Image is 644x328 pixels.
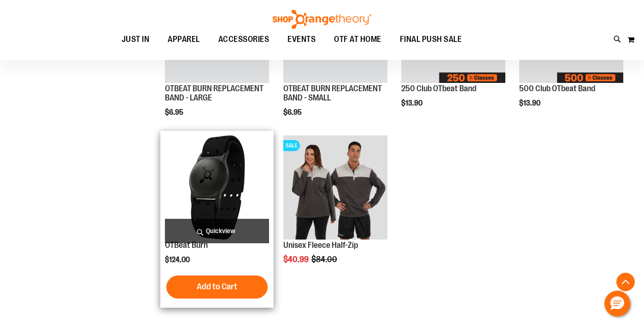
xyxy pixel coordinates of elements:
[401,84,476,93] a: 250 Club OTbeat Band
[158,29,209,50] a: APPAREL
[325,29,391,50] a: OTF AT HOME
[519,84,595,93] a: 500 Club OTbeat Band
[165,219,269,243] a: Quickview
[278,29,325,50] a: EVENTS
[209,29,279,50] a: ACCESSORIES
[160,131,274,308] div: product
[197,281,237,292] span: Add to Cart
[283,240,358,250] a: Unisex Fleece Half-Zip
[401,99,424,107] span: $13.90
[112,29,159,50] a: JUST IN
[616,273,635,291] button: Back To Top
[165,84,263,102] a: OTBEAT BURN REPLACEMENT BAND - LARGE
[283,108,303,117] span: $6.95
[604,291,630,316] button: Hello, have a question? Let’s chat.
[271,10,373,29] img: Shop Orangetheory
[283,135,387,241] a: Product image for Unisex Fleece Half ZipSALE
[287,29,316,50] span: EVENTS
[165,135,269,241] a: Main view of OTBeat Burn 6.0-C
[283,140,300,151] span: SALE
[168,29,200,50] span: APPAREL
[311,255,339,264] span: $84.00
[165,240,208,250] a: OTBeat Burn
[283,84,382,102] a: OTBEAT BURN REPLACEMENT BAND - SMALL
[400,29,462,50] span: FINAL PUSH SALE
[334,29,381,50] span: OTF AT HOME
[279,131,392,287] div: product
[283,255,310,264] span: $40.99
[122,29,150,50] span: JUST IN
[519,99,542,107] span: $13.90
[166,275,268,299] button: Add to Cart
[165,108,185,117] span: $6.95
[391,29,471,50] a: FINAL PUSH SALE
[165,256,191,264] span: $124.00
[165,135,269,240] img: Main view of OTBeat Burn 6.0-C
[218,29,269,50] span: ACCESSORIES
[283,135,387,240] img: Product image for Unisex Fleece Half Zip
